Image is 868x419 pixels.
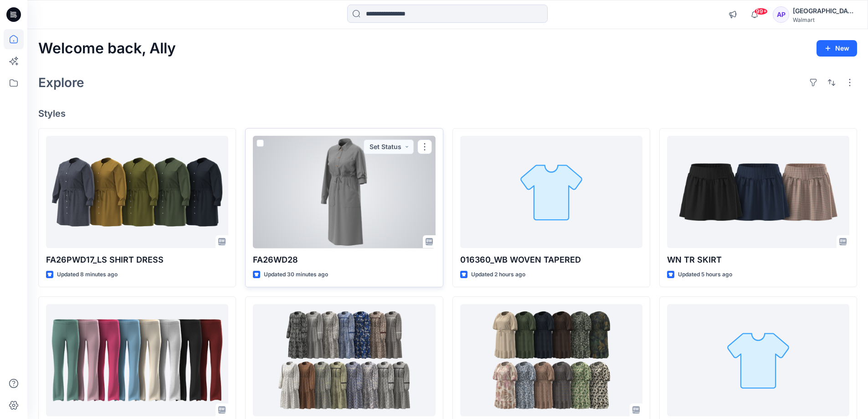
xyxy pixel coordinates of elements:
[460,304,642,417] a: FA26PWD2_LS GATHERED DRESS
[460,253,642,266] p: 016360_WB WOVEN TAPERED
[46,304,228,417] a: WN KNIT PANT
[46,253,228,266] p: FA26PWD17_LS SHIRT DRESS
[754,8,768,15] span: 99+
[471,270,525,279] p: Updated 2 hours ago
[38,108,857,119] h4: Styles
[793,16,857,23] div: Walmart
[793,5,857,16] div: [GEOGRAPHIC_DATA]
[773,6,789,23] div: AP
[253,304,435,417] a: FA26WD20_LONG SLEEVE TIER HEM MIDI DRESS
[667,304,849,417] a: FA26WD27_TT SS BELTED SHORT DRESS
[46,136,228,248] a: FA26PWD17_LS SHIRT DRESS
[38,75,84,90] h2: Explore
[667,136,849,248] a: WN TR SKIRT
[667,253,849,266] p: WN TR SKIRT
[678,270,732,279] p: Updated 5 hours ago
[264,270,328,279] p: Updated 30 minutes ago
[38,40,176,57] h2: Welcome back, Ally
[57,270,118,279] p: Updated 8 minutes ago
[460,136,642,248] a: 016360_WB WOVEN TAPERED
[253,136,435,248] a: FA26WD28
[253,253,435,266] p: FA26WD28
[817,40,857,57] button: New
